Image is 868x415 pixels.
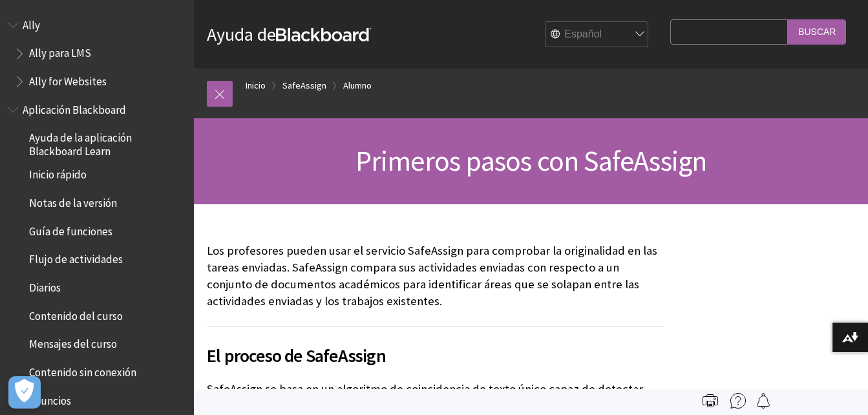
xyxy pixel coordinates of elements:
[282,78,326,94] a: SafeAssign
[29,70,107,88] span: Ally for Websites
[29,305,123,323] span: Contenido del curso
[23,14,40,32] span: Ally
[29,390,71,407] span: Anuncios
[207,242,664,310] p: Los profesores pueden usar el servicio SafeAssign para comprobar la originalidad en las tareas en...
[756,393,771,409] img: Follow this page
[29,220,112,238] span: Guía de funciones
[29,277,61,294] span: Diarios
[207,326,664,369] h2: El proceso de SafeAssign
[29,127,185,158] span: Ayuda de la aplicación Blackboard Learn
[703,393,718,409] img: Print
[545,22,649,48] select: Site Language Selector
[29,249,123,266] span: Flujo de actividades
[29,361,136,379] span: Contenido sin conexión
[23,99,126,116] span: Aplicación Blackboard
[276,28,372,41] strong: Blackboard
[246,78,266,94] a: Inicio
[343,78,372,94] a: Alumno
[8,14,186,92] nav: Book outline for Anthology Ally Help
[788,19,846,45] input: Buscar
[207,23,372,46] a: Ayuda deBlackboard
[730,393,746,409] img: More help
[8,376,41,409] button: Abrir preferencias
[355,143,707,178] span: Primeros pasos con SafeAssign
[29,334,117,351] span: Mensajes del curso
[29,192,117,209] span: Notas de la versión
[207,381,664,414] p: SafeAssign se basa en un algoritmo de coincidencia de texto único capaz de detectar coincidencias...
[29,164,87,182] span: Inicio rápido
[29,43,91,60] span: Ally para LMS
